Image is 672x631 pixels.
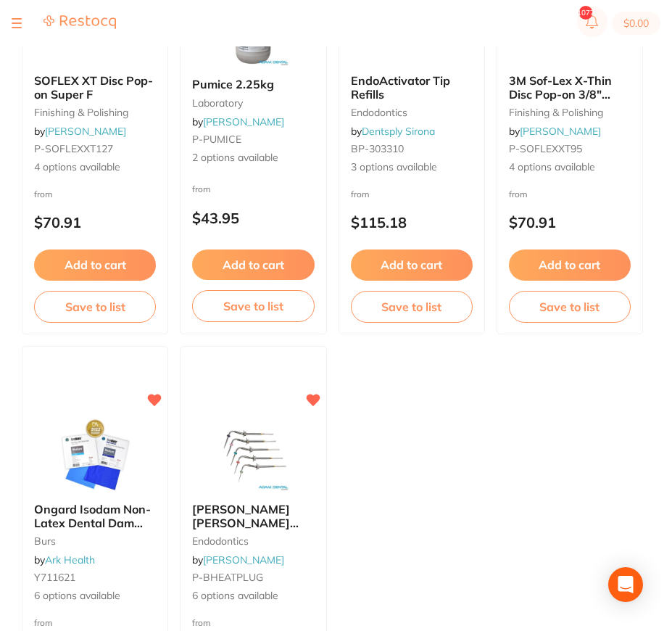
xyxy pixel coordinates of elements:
[351,291,473,323] button: Save to list
[45,125,126,138] a: [PERSON_NAME]
[34,249,156,280] button: Add to cart
[203,553,284,566] a: [PERSON_NAME]
[192,133,241,146] span: P-PUMICE
[34,214,156,231] p: $70.91
[351,107,473,118] small: endodontics
[509,125,601,138] span: by
[192,502,299,556] span: [PERSON_NAME] [PERSON_NAME] System B Heat Pluggers
[509,291,631,323] button: Save to list
[192,535,314,547] small: endodontics
[509,107,631,118] small: finishing & polishing
[351,214,473,231] p: $115.18
[192,78,314,91] b: Pumice 2.25kg
[509,189,528,199] span: from
[192,290,314,322] button: Save to list
[351,160,473,175] span: 3 options available
[34,589,156,603] span: 6 options available
[34,125,126,138] span: by
[43,15,116,30] img: Restocq Logo
[192,210,314,226] p: $43.95
[509,160,631,175] span: 4 options available
[192,77,274,91] span: Pumice 2.25kg
[43,15,116,32] a: Restocq Logo
[206,418,300,491] img: Kerr Buchanan System B Heat Pluggers
[192,151,314,165] span: 2 options available
[34,107,156,118] small: finishing & polishing
[34,502,151,543] span: Ongard Isodam Non-Latex Dental Dam Blue
[34,571,75,584] span: Y711621
[192,183,211,194] span: from
[192,97,314,109] small: laboratory
[351,249,473,280] button: Add to cart
[34,189,53,199] span: from
[608,567,643,602] div: Open Intercom Messenger
[34,535,156,547] small: burs
[520,125,601,138] a: [PERSON_NAME]
[509,73,612,115] span: 3M Sof-Lex X-Thin Disc Pop-on 3/8" 9.5mm 85/pk
[34,291,156,323] button: Save to list
[351,73,450,101] span: EndoActivator Tip Refills
[192,115,284,128] span: by
[351,142,404,155] span: BP-303310
[192,553,284,566] span: by
[34,503,156,529] b: Ongard Isodam Non-Latex Dental Dam Blue
[509,214,631,231] p: $70.91
[34,160,156,175] span: 4 options available
[34,73,153,101] span: SOFLEX XT Disc Pop-on Super F
[509,142,582,155] span: P-SOFLEXXT95
[351,125,435,138] span: by
[509,74,631,101] b: 3M Sof-Lex X-Thin Disc Pop-on 3/8" 9.5mm 85/pk
[203,115,284,128] a: [PERSON_NAME]
[192,617,211,628] span: from
[509,249,631,280] button: Add to cart
[45,553,95,566] a: Ark Health
[192,571,263,584] span: P-BHEATPLUG
[192,503,314,529] b: Kerr Buchanan System B Heat Pluggers
[34,74,156,101] b: SOFLEX XT Disc Pop-on Super F
[362,125,435,138] a: Dentsply Sirona
[192,249,314,280] button: Add to cart
[34,142,113,155] span: P-SOFLEXXT127
[34,553,95,566] span: by
[34,617,53,628] span: from
[192,589,314,603] span: 6 options available
[48,418,142,491] img: Ongard Isodam Non-Latex Dental Dam Blue
[351,74,473,101] b: EndoActivator Tip Refills
[351,189,370,199] span: from
[612,12,660,35] button: $0.00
